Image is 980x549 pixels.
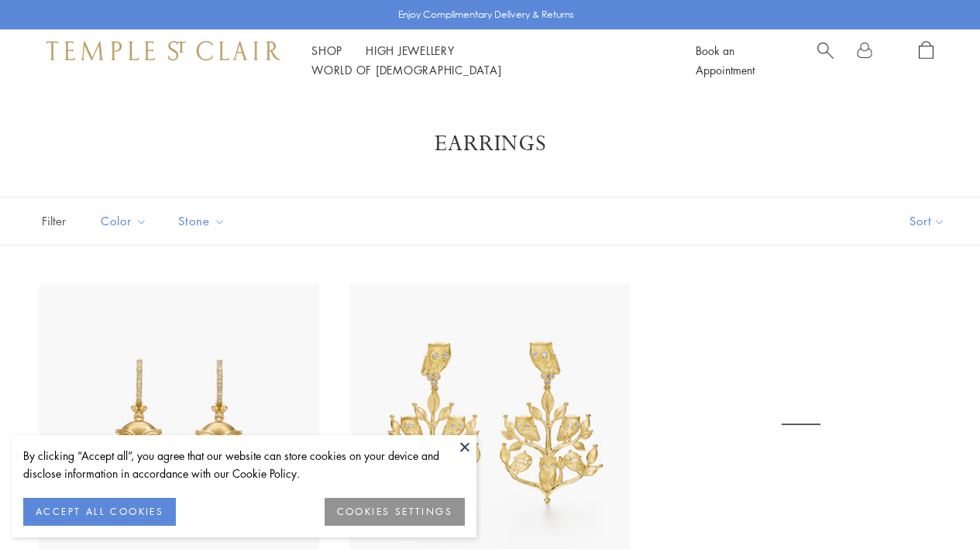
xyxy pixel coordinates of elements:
[311,43,342,58] a: ShopShop
[62,130,918,158] h1: Earrings
[46,41,280,60] img: Temple St. Clair
[903,476,965,534] iframe: Gorgias live chat messenger
[170,211,237,231] span: Stone
[398,7,574,22] p: Enjoy Complimentary Delivery & Returns
[875,197,980,245] button: Show sort by
[167,204,237,238] button: Stone
[93,211,159,231] span: Color
[696,43,755,77] a: Book an Appointment
[23,447,465,482] div: By clicking “Accept all”, you agree that our website can store cookies on your device and disclos...
[919,41,934,80] a: Open Shopping Bag
[23,498,176,526] button: ACCEPT ALL COOKIES
[366,43,455,58] a: High JewelleryHigh Jewellery
[311,41,661,80] nav: Main navigation
[325,498,465,526] button: COOKIES SETTINGS
[311,62,501,77] a: World of [DEMOGRAPHIC_DATA]World of [DEMOGRAPHIC_DATA]
[817,41,834,80] a: Search
[89,204,159,238] button: Color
